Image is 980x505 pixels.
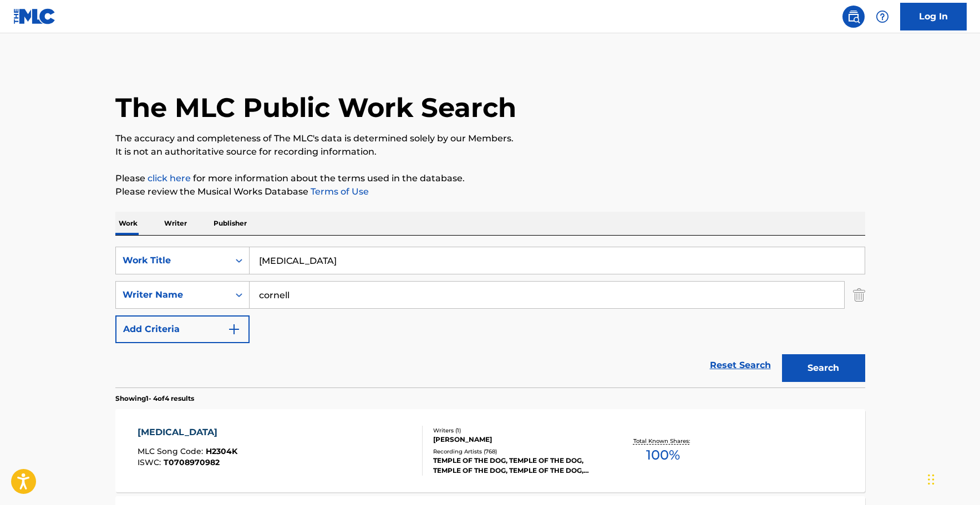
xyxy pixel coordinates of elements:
[876,10,889,23] img: help
[123,288,222,302] div: Writer Name
[782,354,865,382] button: Search
[138,426,237,439] div: [MEDICAL_DATA]
[138,446,206,456] span: MLC Song Code :
[704,353,776,378] a: Reset Search
[900,3,967,30] a: Log In
[115,394,194,404] p: Showing 1 - 4 of 4 results
[115,212,141,235] p: Work
[847,10,860,23] img: search
[433,435,601,445] div: [PERSON_NAME]
[433,447,601,456] div: Recording Artists ( 768 )
[115,172,865,185] p: Please for more information about the terms used in the database.
[308,186,369,197] a: Terms of Use
[871,6,893,28] div: Help
[433,456,601,476] div: TEMPLE OF THE DOG, TEMPLE OF THE DOG, TEMPLE OF THE DOG, TEMPLE OF THE DOG, [DEMOGRAPHIC_DATA] OF...
[227,323,241,336] img: 9d2ae6d4665cec9f34b9.svg
[206,446,237,456] span: H2304K
[13,8,56,24] img: MLC Logo
[161,212,190,235] p: Writer
[123,254,222,267] div: Work Title
[164,457,220,467] span: T0708970982
[115,132,865,145] p: The accuracy and completeness of The MLC's data is determined solely by our Members.
[210,212,250,235] p: Publisher
[433,426,601,435] div: Writers ( 1 )
[115,409,865,492] a: [MEDICAL_DATA]MLC Song Code:H2304KISWC:T0708970982Writers (1)[PERSON_NAME]Recording Artists (768)...
[115,91,516,124] h1: The MLC Public Work Search
[646,445,680,465] span: 100 %
[138,457,164,467] span: ISWC :
[115,247,865,387] form: Search Form
[115,185,865,198] p: Please review the Musical Works Database
[633,437,693,445] p: Total Known Shares:
[853,281,865,309] img: Delete Criterion
[148,173,191,183] a: click here
[925,452,980,505] iframe: Chat Widget
[115,145,865,159] p: It is not an authoritative source for recording information.
[928,463,935,496] div: Drag
[842,6,865,28] a: Public Search
[115,315,250,343] button: Add Criteria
